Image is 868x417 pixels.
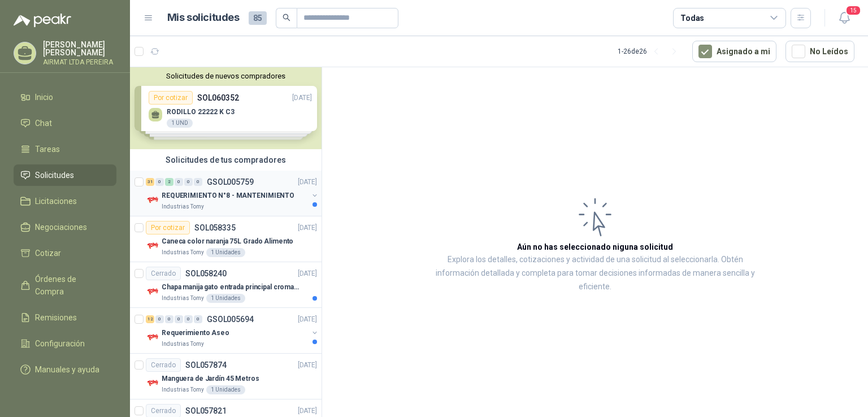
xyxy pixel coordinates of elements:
[206,385,245,394] div: 1 Unidades
[162,294,204,303] p: Industrias Tomy
[43,41,116,57] p: [PERSON_NAME] [PERSON_NAME]
[206,294,245,303] div: 1 Unidades
[185,270,227,277] p: SOL058240
[845,5,861,16] span: 15
[35,91,53,103] span: Inicio
[162,385,204,394] p: Industrias Tomy
[146,239,159,253] img: Company Logo
[162,236,293,247] p: Caneca color naranja 75L Grado Alimento
[184,178,193,186] div: 0
[14,14,71,27] img: Logo peakr
[165,178,173,186] div: 2
[14,333,116,354] a: Configuración
[194,178,202,186] div: 0
[134,72,317,80] button: Solicitudes de nuevos compradores
[35,273,106,298] span: Órdenes de Compra
[130,67,322,149] div: Solicitudes de nuevos compradoresPor cotizarSOL060352[DATE] RODILLO 22222 K C31 UNDPor cotizarSOL...
[35,195,77,207] span: Licitaciones
[35,169,74,181] span: Solicitudes
[35,247,61,259] span: Cotizar
[35,221,87,233] span: Negociaciones
[162,328,229,338] p: Requerimiento Aseo
[155,178,164,186] div: 0
[130,216,322,262] a: Por cotizarSOL058335[DATE] Company LogoCaneca color naranja 75L Grado AlimentoIndustrias Tomy1 Un...
[146,221,190,234] div: Por cotizar
[618,42,683,60] div: 1 - 26 de 26
[146,285,159,298] img: Company Logo
[35,363,99,376] span: Manuales y ayuda
[14,242,116,264] a: Cotizar
[283,14,290,21] span: search
[146,312,319,349] a: 12 0 0 0 0 0 GSOL005694[DATE] Company LogoRequerimiento AseoIndustrias Tomy
[185,361,227,369] p: SOL057874
[298,223,317,233] p: [DATE]
[162,248,204,257] p: Industrias Tomy
[146,175,319,211] a: 31 0 2 0 0 0 GSOL005759[DATE] Company LogoREQUERIMIENTO N°8 - MANTENIMIENTOIndustrias Tomy
[14,190,116,212] a: Licitaciones
[14,307,116,328] a: Remisiones
[146,358,181,372] div: Cerrado
[14,164,116,186] a: Solicitudes
[194,315,202,323] div: 0
[435,253,755,294] p: Explora los detalles, cotizaciones y actividad de una solicitud al seleccionarla. Obtén informaci...
[146,178,154,186] div: 31
[162,202,204,211] p: Industrias Tomy
[35,143,60,155] span: Tareas
[146,193,159,207] img: Company Logo
[785,41,854,62] button: No Leídos
[834,8,854,28] button: 15
[146,267,181,280] div: Cerrado
[14,138,116,160] a: Tareas
[14,268,116,302] a: Órdenes de Compra
[35,117,52,129] span: Chat
[146,376,159,390] img: Company Logo
[298,360,317,371] p: [DATE]
[298,177,317,188] p: [DATE]
[130,149,322,171] div: Solicitudes de tus compradores
[207,178,254,186] p: GSOL005759
[14,86,116,108] a: Inicio
[35,337,85,350] span: Configuración
[298,314,317,325] p: [DATE]
[167,10,240,26] h1: Mis solicitudes
[43,59,116,66] p: AIRMAT LTDA PEREIRA
[175,178,183,186] div: 0
[517,241,673,253] h3: Aún no has seleccionado niguna solicitud
[130,354,322,399] a: CerradoSOL057874[DATE] Company LogoManguera de Jardín 45 MetrosIndustrias Tomy1 Unidades
[146,315,154,323] div: 12
[165,315,173,323] div: 0
[185,407,227,415] p: SOL057821
[194,224,236,232] p: SOL058335
[162,282,302,293] p: Chapa manija gato entrada principal cromado mate llave de seguridad
[249,11,267,25] span: 85
[175,315,183,323] div: 0
[162,190,294,201] p: REQUERIMIENTO N°8 - MANTENIMIENTO
[692,41,776,62] button: Asignado a mi
[14,112,116,134] a: Chat
[298,406,317,416] p: [DATE]
[184,315,193,323] div: 0
[162,340,204,349] p: Industrias Tomy
[298,268,317,279] p: [DATE]
[130,262,322,308] a: CerradoSOL058240[DATE] Company LogoChapa manija gato entrada principal cromado mate llave de segu...
[35,311,77,324] span: Remisiones
[162,373,259,384] p: Manguera de Jardín 45 Metros
[155,315,164,323] div: 0
[14,216,116,238] a: Negociaciones
[14,359,116,380] a: Manuales y ayuda
[146,331,159,344] img: Company Logo
[207,315,254,323] p: GSOL005694
[680,12,704,24] div: Todas
[206,248,245,257] div: 1 Unidades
